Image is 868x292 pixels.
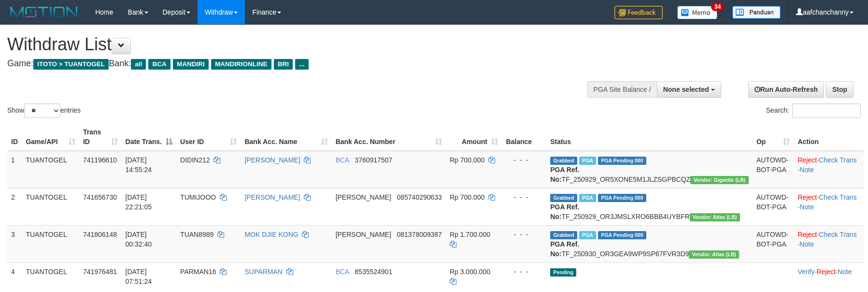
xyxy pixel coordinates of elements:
[83,193,117,201] span: 741656730
[690,176,749,184] span: Vendor URL: https://dashboard.q2checkout.com/secure
[211,59,271,70] span: MANDIRIONLINE
[336,156,349,164] span: BCA
[450,231,490,238] span: Rp 1.700.000
[180,231,213,238] span: TUAN8989
[797,231,817,238] a: Reject
[7,103,81,118] label: Show entries
[794,123,864,151] th: Action
[244,268,282,276] a: SUPARMAN
[126,156,152,174] span: [DATE] 14:55:24
[241,123,331,151] th: Bank Acc. Name: activate to sort column ascending
[550,166,579,183] b: PGA Ref. No:
[766,103,861,118] label: Search:
[794,188,864,225] td: · ·
[550,203,579,220] b: PGA Ref. No:
[295,59,308,70] span: ...
[799,166,814,174] a: Note
[7,263,22,290] td: 4
[22,151,79,189] td: TUANTOGEL
[550,231,577,239] span: Grabbed
[126,193,152,211] span: [DATE] 22:21:05
[336,268,349,276] span: BCA
[22,123,79,151] th: Game/API: activate to sort column ascending
[446,123,502,151] th: Amount: activate to sort column ascending
[794,225,864,263] td: · ·
[274,59,293,70] span: BRI
[244,231,298,238] a: MOK DJIE KONG
[397,193,441,201] span: Copy 085740290633 to clipboard
[173,59,209,70] span: MANDIRI
[7,5,81,19] img: MOTION_logo.png
[502,123,546,151] th: Balance
[244,193,300,201] a: [PERSON_NAME]
[33,59,109,70] span: ITOTO > TUANTOGEL
[126,268,152,285] span: [DATE] 07:51:24
[799,240,814,248] a: Note
[579,194,596,202] span: Marked by aafchonlypin
[22,263,79,290] td: TUANTOGEL
[550,157,577,165] span: Grabbed
[546,188,753,225] td: TF_250929_OR3JMSLXRO6BBB4UYBFR
[546,225,753,263] td: TF_250930_OR3GEA9WP9SP67FVR3D9
[799,203,814,211] a: Note
[7,123,22,151] th: ID
[7,225,22,263] td: 3
[450,156,484,164] span: Rp 700.000
[180,193,216,201] span: TUMIJOOO
[397,231,441,238] span: Copy 081378009387 to clipboard
[7,59,569,69] h4: Game: Bank:
[24,103,60,118] select: Showentries
[546,151,753,189] td: TF_250929_OR5XONE5M1JLZSGPBCQZ
[598,231,646,239] span: PGA Pending
[450,268,490,276] span: Rp 3.000.000
[506,192,542,202] div: - - -
[546,123,753,151] th: Status
[336,231,391,238] span: [PERSON_NAME]
[83,268,117,276] span: 741976481
[450,193,484,201] span: Rp 700.000
[819,231,857,238] a: Check Trans
[332,123,446,151] th: Bank Acc. Number: activate to sort column ascending
[126,231,152,248] span: [DATE] 00:32:40
[176,123,241,151] th: User ID: activate to sort column ascending
[579,231,596,239] span: Marked by aafchonlypin
[748,81,824,98] a: Run Auto-Refresh
[819,193,857,201] a: Check Trans
[506,230,542,239] div: - - -
[794,151,864,189] td: · ·
[753,188,794,225] td: AUTOWD-BOT-PGA
[663,86,709,93] span: None selected
[614,6,663,19] img: Feedback.jpg
[550,240,579,258] b: PGA Ref. No:
[180,268,216,276] span: PARMAN16
[797,156,817,164] a: Reject
[550,268,576,277] span: Pending
[79,123,122,151] th: Trans ID: activate to sort column ascending
[506,267,542,277] div: - - -
[83,156,117,164] span: 741196610
[7,151,22,189] td: 1
[753,123,794,151] th: Op: activate to sort column ascending
[336,193,391,201] span: [PERSON_NAME]
[550,194,577,202] span: Grabbed
[690,213,740,221] span: Vendor URL: https://dashboard.q2checkout.com/secure
[83,231,117,238] span: 741806148
[131,59,146,70] span: all
[7,35,569,54] h1: Withdraw List
[579,157,596,165] span: Marked by aafyoumonoriya
[355,268,392,276] span: Copy 8535524901 to clipboard
[598,194,646,202] span: PGA Pending
[792,103,861,118] input: Search:
[148,59,170,70] span: BCA
[244,156,300,164] a: [PERSON_NAME]
[838,268,852,276] a: Note
[587,81,657,98] div: PGA Site Balance /
[657,81,721,98] button: None selected
[122,123,177,151] th: Date Trans.: activate to sort column descending
[711,2,724,11] span: 34
[816,268,836,276] a: Reject
[797,268,814,276] a: Verify
[22,188,79,225] td: TUANTOGEL
[732,6,781,19] img: panduan.png
[22,225,79,263] td: TUANTOGEL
